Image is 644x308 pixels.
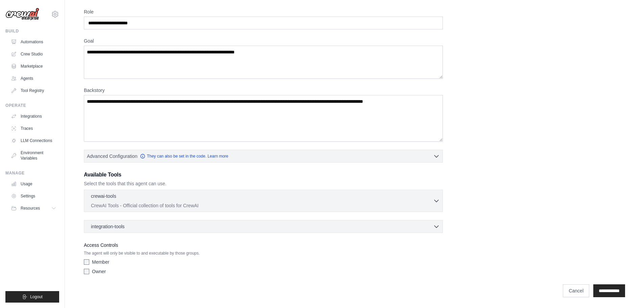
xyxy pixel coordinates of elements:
[30,294,43,300] span: Logout
[84,38,443,44] label: Goal
[8,135,59,146] a: LLM Connections
[87,223,440,230] button: integration-tools
[92,268,106,275] label: Owner
[5,103,59,108] div: Operate
[8,179,59,189] a: Usage
[8,73,59,84] a: Agents
[8,85,59,96] a: Tool Registry
[84,150,443,162] button: Advanced Configuration They can also be set in the code. Learn more
[8,61,59,72] a: Marketplace
[8,123,59,134] a: Traces
[87,193,440,209] button: crewai-tools CrewAI Tools - Official collection of tools for CrewAI
[5,28,59,34] div: Build
[91,193,116,199] p: crewai-tools
[8,49,59,60] a: Crew Studio
[84,171,443,179] h3: Available Tools
[21,206,40,211] span: Resources
[91,223,125,230] span: integration-tools
[5,170,59,176] div: Manage
[84,180,443,187] p: Select the tools that this agent can use.
[8,191,59,202] a: Settings
[8,203,59,214] button: Resources
[5,8,39,21] img: Logo
[8,111,59,122] a: Integrations
[563,284,589,297] a: Cancel
[140,153,228,159] a: They can also be set in the code. Learn more
[5,291,59,303] button: Logout
[84,87,443,94] label: Backstory
[8,37,59,47] a: Automations
[87,153,137,160] span: Advanced Configuration
[91,202,433,209] p: CrewAI Tools - Official collection of tools for CrewAI
[84,251,443,256] p: The agent will only be visible to and executable by those groups.
[8,147,59,164] a: Environment Variables
[84,8,443,15] label: Role
[92,259,109,265] label: Member
[84,241,443,249] label: Access Controls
